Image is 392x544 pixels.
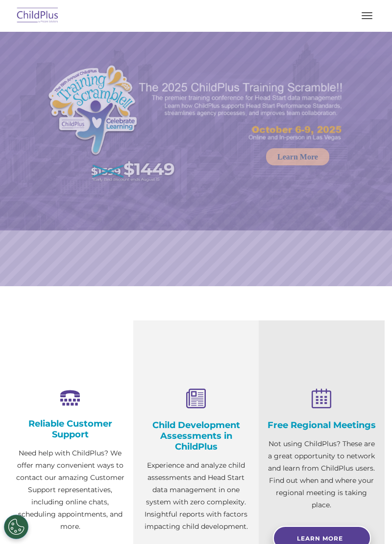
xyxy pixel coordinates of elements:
a: Learn More [266,148,329,165]
p: Experience and analyze child assessments and Head Start data management in one system with zero c... [141,459,252,533]
p: Need help with ChildPlus? We offer many convenient ways to contact our amazing Customer Support r... [15,447,126,533]
p: Not using ChildPlus? These are a great opportunity to network and learn from ChildPlus users. Fin... [266,438,377,511]
h4: Free Regional Meetings [266,420,377,431]
span: Learn More [297,535,343,542]
button: Cookies Settings [4,515,28,539]
iframe: Chat Widget [343,497,392,544]
img: ChildPlus by Procare Solutions [15,4,61,27]
h4: Reliable Customer Support [15,418,126,440]
h4: Child Development Assessments in ChildPlus [141,420,252,452]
